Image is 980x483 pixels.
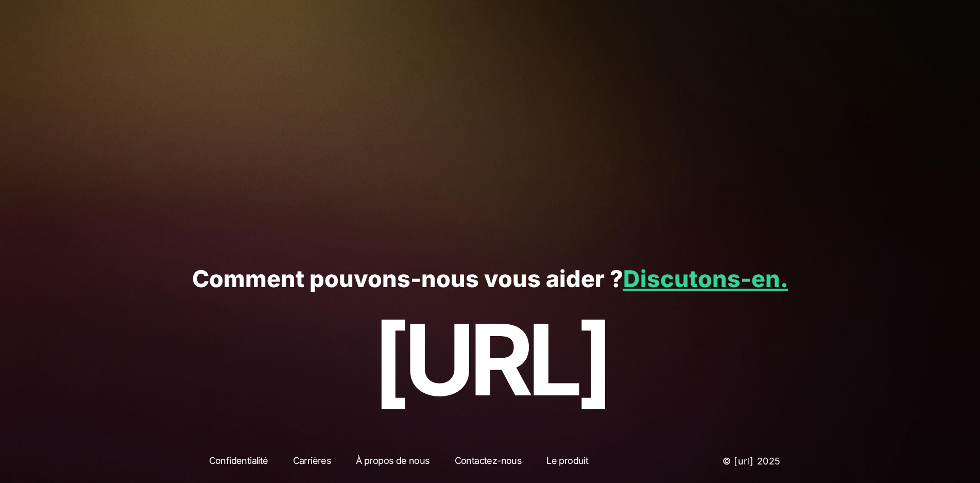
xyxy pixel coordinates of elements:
[200,452,278,471] a: Confidentialité
[373,301,608,419] font: [URL]
[455,455,522,465] font: Contactez-nous
[284,452,341,471] a: Carrières
[127,43,160,52] span: Last Name
[537,452,597,471] a: Le produit
[546,455,588,465] font: Le produit
[192,264,623,293] font: Comment pouvons-nous vous aider ?
[623,264,788,293] a: Discutons-en.
[356,455,429,465] font: À propos de nous
[723,456,781,467] font: © [URL] 2025
[347,452,439,471] a: À propos de nous
[445,452,531,471] a: Contactez-nous
[293,455,332,465] font: Carrières
[209,455,268,465] font: Confidentialité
